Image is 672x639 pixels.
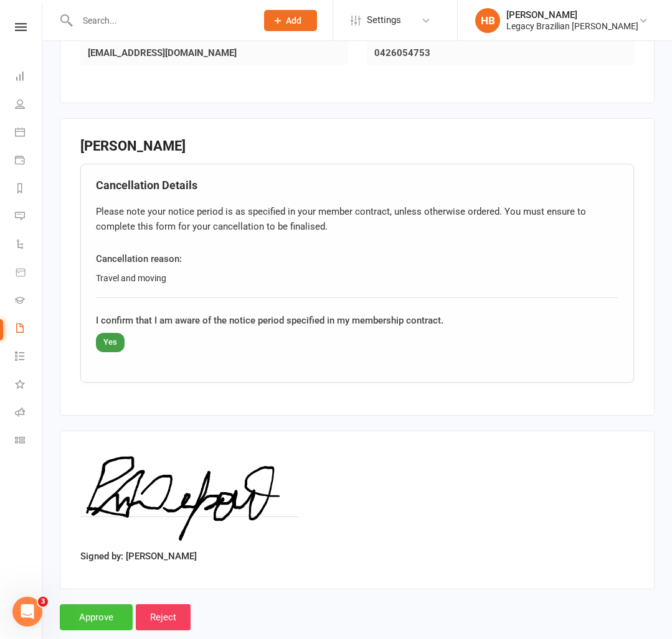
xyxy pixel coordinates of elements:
[15,175,43,203] a: Reports
[12,597,42,627] iframe: Intercom live chat
[475,8,500,33] div: HB
[264,10,317,31] button: Add
[15,399,43,427] a: Roll call kiosk mode
[96,179,618,192] h4: Cancellation Details
[367,6,401,34] span: Settings
[286,16,301,26] span: Add
[15,63,43,91] a: Dashboard
[15,91,43,119] a: People
[96,271,618,285] div: Travel and moving
[96,251,618,266] div: Cancellation reason:
[136,604,191,630] input: Reject
[73,12,248,29] input: Search...
[15,427,43,455] a: Class kiosk mode
[96,313,618,328] div: I confirm that I am aware of the notice period specified in my membership contract.
[506,9,638,21] div: [PERSON_NAME]
[80,139,634,154] h3: [PERSON_NAME]
[96,204,618,234] div: Please note your notice period is as specified in your member contract, unless otherwise ordered....
[60,604,133,630] input: Approve
[15,259,43,287] a: Product Sales
[80,451,298,544] img: image1755255333.png
[80,549,197,564] label: Signed by: [PERSON_NAME]
[15,119,43,147] a: Calendar
[15,147,43,175] a: Payments
[15,371,43,399] a: What's New
[506,21,638,32] div: Legacy Brazilian [PERSON_NAME]
[96,333,125,352] span: Yes
[38,597,48,607] span: 3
